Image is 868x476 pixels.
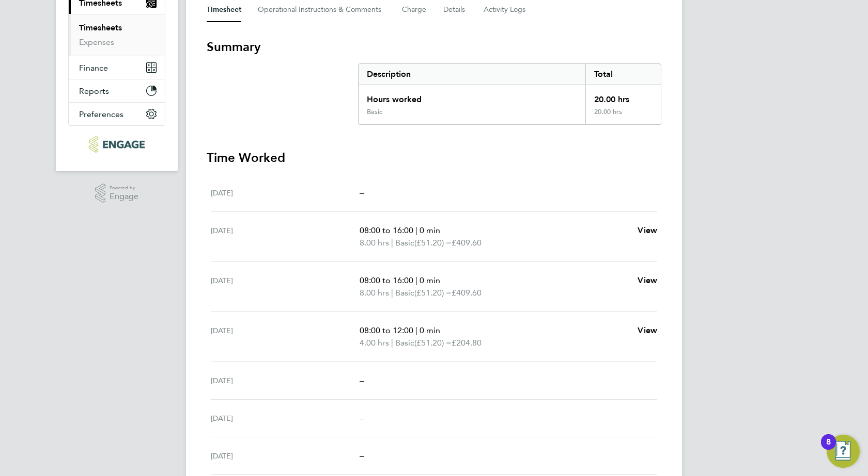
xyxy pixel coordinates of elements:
div: [DATE] [211,324,360,349]
span: Engage [110,192,138,201]
span: 08:00 to 16:00 [360,225,413,235]
a: View [638,224,657,237]
span: | [391,338,393,348]
div: [DATE] [211,224,360,249]
span: 0 min [420,225,440,235]
span: Basic [395,237,414,249]
a: View [638,274,657,287]
a: Expenses [79,37,114,47]
div: Timesheets [69,14,165,56]
span: View [638,225,657,235]
button: Finance [69,56,165,79]
button: Reports [69,79,165,102]
span: (£51.20) = [414,288,452,298]
span: 0 min [420,325,440,335]
span: Basic [395,287,414,299]
span: Reports [79,86,109,96]
span: 8.00 hrs [360,238,389,248]
span: | [391,238,393,248]
span: – [360,451,364,461]
span: £204.80 [452,338,482,348]
span: – [360,188,364,198]
span: View [638,275,657,285]
a: View [638,324,657,337]
div: [DATE] [211,412,360,424]
span: (£51.20) = [414,238,452,248]
span: View [638,325,657,335]
section: Timesheet [207,39,661,475]
span: £409.60 [452,288,482,298]
a: Powered byEngage [95,184,139,203]
span: 4.00 hrs [360,338,389,348]
span: 08:00 to 12:00 [360,325,413,335]
div: Basic [367,108,382,116]
span: Powered by [110,184,138,192]
span: Finance [79,63,108,73]
a: Timesheets [79,23,122,32]
span: | [415,325,417,335]
div: 20.00 hrs [585,85,661,108]
h3: Time Worked [207,150,661,166]
span: | [415,225,417,235]
span: Basic [395,337,414,349]
div: [DATE] [211,274,360,299]
span: 0 min [420,275,440,285]
div: Hours worked [359,85,585,108]
span: | [415,275,417,285]
span: Preferences [79,109,123,119]
div: 20.00 hrs [585,108,661,124]
span: – [360,375,364,385]
div: [DATE] [211,450,360,462]
span: – [360,413,364,423]
div: Total [585,64,661,85]
span: (£51.20) = [414,338,452,348]
span: £409.60 [452,238,482,248]
span: 08:00 to 16:00 [360,275,413,285]
div: 8 [826,442,831,455]
img: ncclondon-logo-retina.png [89,136,144,153]
h3: Summary [207,39,661,55]
span: 8.00 hrs [360,288,389,298]
div: [DATE] [211,374,360,387]
div: Summary [358,63,661,125]
button: Open Resource Center, 8 new notifications [827,435,860,468]
div: Description [359,64,585,85]
a: Go to home page [68,136,165,153]
span: | [391,288,393,298]
button: Preferences [69,103,165,125]
div: [DATE] [211,187,360,199]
